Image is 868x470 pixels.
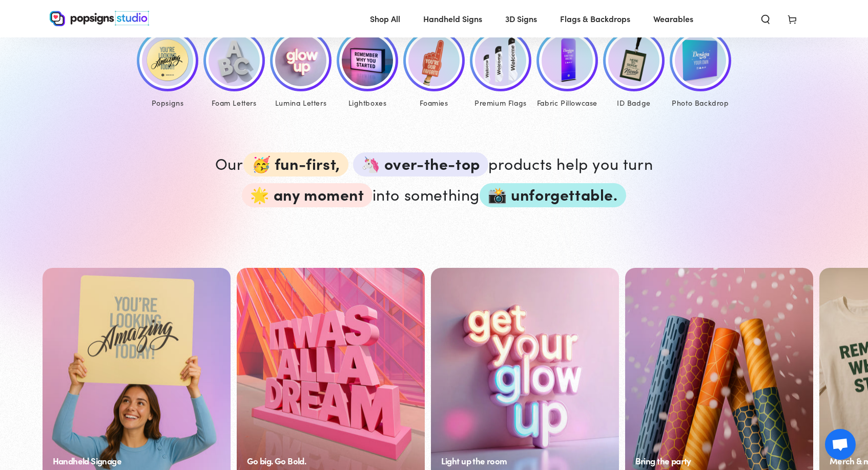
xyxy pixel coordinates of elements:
[653,11,693,26] span: Wearables
[362,5,408,32] a: Shop All
[401,30,467,110] a: Foamies® Foamies
[275,35,326,86] img: Lumina Letters
[467,30,534,110] a: Premium Feather Flags Premium Flags
[243,152,348,177] span: 🥳 fun-first,
[134,30,201,110] a: Popsigns Popsigns
[267,30,334,110] a: Lumina Letters Lumina Letters
[142,35,193,86] img: Popsigns
[416,5,490,32] a: Handheld Signs
[137,96,198,109] div: Popsigns
[505,11,537,26] span: 3D Signs
[667,30,734,110] a: Photo Backdrop Photo Backdrop
[423,11,482,26] span: Handheld Signs
[536,96,598,109] div: Fabric Pillowcase
[498,5,545,32] a: 3D Signs
[203,146,665,207] p: Our products help you turn into something
[242,183,372,207] span: 🌟 any moment
[353,152,488,177] span: 🦄 over-the-top
[203,96,265,109] div: Foam Letters
[825,429,856,460] div: Open chat
[334,30,401,110] a: Lumina Lightboxes Lightboxes
[470,96,531,109] div: Premium Flags
[542,35,593,86] img: Fabric Pillowcase
[475,35,526,86] img: Premium Feather Flags
[270,96,332,109] div: Lumina Letters
[342,35,393,86] img: Lumina Lightboxes
[601,30,667,110] a: ID Badge ID Badge
[201,30,267,110] a: Foam Letters Foam Letters
[670,96,731,109] div: Photo Backdrop
[603,96,665,109] div: ID Badge
[608,35,659,86] img: ID Badge
[209,35,260,86] img: Foam Letters
[408,35,460,86] img: Foamies®
[403,96,465,109] div: Foamies
[480,183,626,207] span: 📸 unforgettable.
[534,30,601,110] a: Fabric Pillowcase Fabric Pillowcase
[370,11,400,26] span: Shop All
[675,35,726,86] img: Photo Backdrop
[337,96,398,109] div: Lightboxes
[646,5,701,32] a: Wearables
[752,7,779,30] summary: Search our site
[552,5,638,32] a: Flags & Backdrops
[560,11,630,26] span: Flags & Backdrops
